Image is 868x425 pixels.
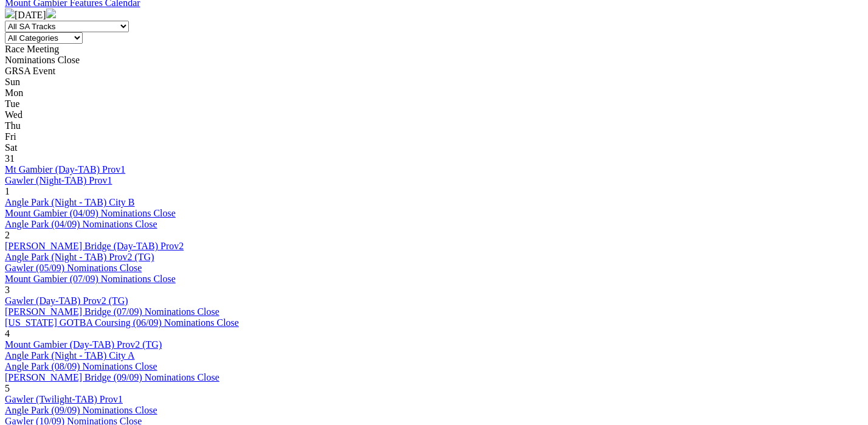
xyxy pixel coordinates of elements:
[5,164,125,174] a: Mt Gambier (Day-TAB) Prov1
[5,120,863,131] div: Thu
[5,306,219,317] a: [PERSON_NAME] Bridge (07/09) Nominations Close
[5,274,176,284] a: Mount Gambier (07/09) Nominations Close
[5,339,162,350] a: Mount Gambier (Day-TAB) Prov2 (TG)
[5,263,142,273] a: Gawler (05/09) Nominations Close
[5,372,219,382] a: [PERSON_NAME] Bridge (09/09) Nominations Close
[5,175,112,185] a: Gawler (Night-TAB) Prov1
[5,350,135,361] a: Angle Park (Night - TAB) City A
[5,77,863,88] div: Sun
[5,208,176,218] a: Mount Gambier (04/09) Nominations Close
[5,394,123,404] a: Gawler (Twilight-TAB) Prov1
[5,98,863,109] div: Tue
[5,197,135,207] a: Angle Park (Night - TAB) City B
[5,361,157,371] a: Angle Park (08/09) Nominations Close
[5,9,863,21] div: [DATE]
[5,44,863,55] div: Race Meeting
[5,252,154,262] a: Angle Park (Night - TAB) Prov2 (TG)
[5,317,239,328] a: [US_STATE] GOTBA Coursing (06/09) Nominations Close
[5,88,863,98] div: Mon
[5,405,157,415] a: Angle Park (09/09) Nominations Close
[5,131,863,142] div: Fri
[5,295,128,306] a: Gawler (Day-TAB) Prov2 (TG)
[5,142,863,153] div: Sat
[5,9,15,18] img: chevron-left-pager-white.svg
[5,186,10,196] span: 1
[5,383,10,393] span: 5
[5,285,10,295] span: 3
[46,9,56,18] img: chevron-right-pager-white.svg
[5,230,10,240] span: 2
[5,66,863,77] div: GRSA Event
[5,241,184,251] a: [PERSON_NAME] Bridge (Day-TAB) Prov2
[5,219,157,229] a: Angle Park (04/09) Nominations Close
[5,55,863,66] div: Nominations Close
[5,153,15,164] span: 31
[5,328,10,339] span: 4
[5,109,863,120] div: Wed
